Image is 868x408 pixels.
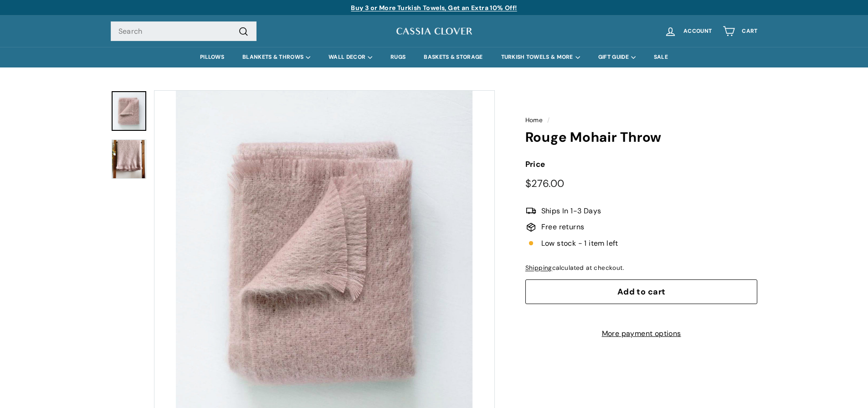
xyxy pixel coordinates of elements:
h1: Rouge Mohair Throw [525,130,758,145]
a: SALE [645,47,677,67]
span: $276.00 [525,177,565,190]
nav: breadcrumbs [525,115,758,125]
div: calculated at checkout. [525,263,758,273]
a: Buy 3 or More Turkish Towels, Get an Extra 10% Off! [351,4,517,12]
div: Primary [92,47,776,67]
summary: BLANKETS & THROWS [233,47,319,67]
span: Cart [742,28,757,34]
span: Account [683,28,712,34]
summary: TURKISH TOWELS & MORE [492,47,589,67]
input: Search [111,21,257,41]
span: Low stock - 1 item left [541,238,618,249]
a: RUGS [381,47,415,67]
summary: WALL DECOR [319,47,381,67]
span: Ships In 1-3 Days [541,205,601,217]
a: Rouge Mohair Throw [112,91,146,131]
img: Rouge Mohair Throw [112,139,146,179]
button: Add to cart [525,279,758,304]
label: Price [525,158,758,170]
summary: GIFT GUIDE [589,47,645,67]
a: Account [659,18,717,45]
a: Shipping [525,264,552,272]
a: More payment options [525,328,758,340]
a: PILLOWS [191,47,233,67]
a: BASKETS & STORAGE [415,47,492,67]
span: Free returns [541,221,585,233]
a: Home [525,116,543,124]
span: Add to cart [617,286,666,297]
a: Cart [717,18,763,45]
span: / [545,116,552,124]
